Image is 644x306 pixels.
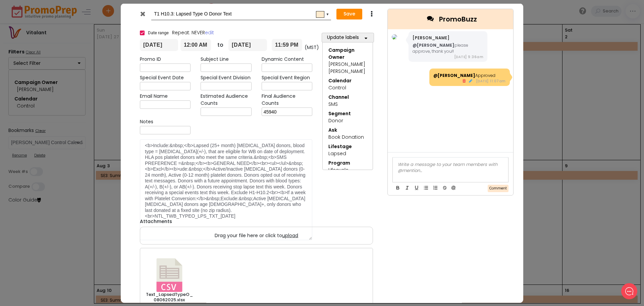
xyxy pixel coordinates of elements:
div: Lifecycle [328,167,367,174]
span: [DATE] 11:07am [476,79,506,84]
div: [PERSON_NAME] [328,61,367,68]
span: New conversation [43,72,80,77]
div: Control [328,84,367,91]
div: please approve, thank you!! [413,42,483,54]
h6: Attachments [140,219,373,224]
label: Drag your file here or click to [140,227,373,244]
input: End time [272,39,302,51]
button: New conversation [10,68,124,81]
span: PromoBuzz [439,14,477,24]
div: Program [328,160,367,167]
label: Notes [140,118,153,125]
img: Logan_Shackleton_headshot.jpg [392,34,397,39]
a: edit [205,29,214,36]
span: Date range [148,30,169,36]
span: [DATE] 9:36am [454,54,484,59]
span: We run on Gist [56,235,85,239]
label: Special Event Region [262,74,310,81]
label: Special Event Division [201,74,251,81]
b: @[PERSON_NAME] [433,73,475,78]
div: [PERSON_NAME] [413,35,483,42]
div: Segment [328,110,367,117]
label: Special Event Date [140,74,184,81]
label: Dynamic Content [262,56,304,63]
div: Ask [328,127,367,134]
div: Approved [433,73,506,79]
div: Channel [328,94,367,101]
div: SMS [328,101,367,108]
button: Update labels [322,33,374,42]
label: Estimated Audience Counts [201,93,251,107]
div: Book Donation [328,134,367,141]
button: Comment [488,184,508,192]
img: filename [153,258,186,292]
b: @[PERSON_NAME] [413,42,454,48]
div: Lifestage [328,143,367,150]
input: To date [228,39,267,51]
label: Promo ID [140,56,161,63]
div: Calendar [328,77,367,84]
div: (MST) [302,44,317,51]
div: to [211,41,226,49]
h1: Hello [PERSON_NAME]! [10,33,124,43]
div: [PERSON_NAME] [328,68,367,75]
input: From date [140,39,178,51]
div: Lapsed [328,150,367,157]
label: Email Name [140,93,168,100]
div: Campaign Owner [328,47,367,61]
label: Subject Line [201,56,229,63]
h6: Text_LapsedTypeO_08062025.xlsx [145,292,193,302]
span: upload [282,232,298,239]
label: Final Audience Counts [262,93,312,107]
iframe: gist-messenger-bubble-iframe [621,283,637,299]
input: Start time [180,39,211,51]
span: Repeat: NEVER [172,29,214,36]
div: Donor [328,117,367,124]
h2: What can we do to help? [10,45,124,55]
